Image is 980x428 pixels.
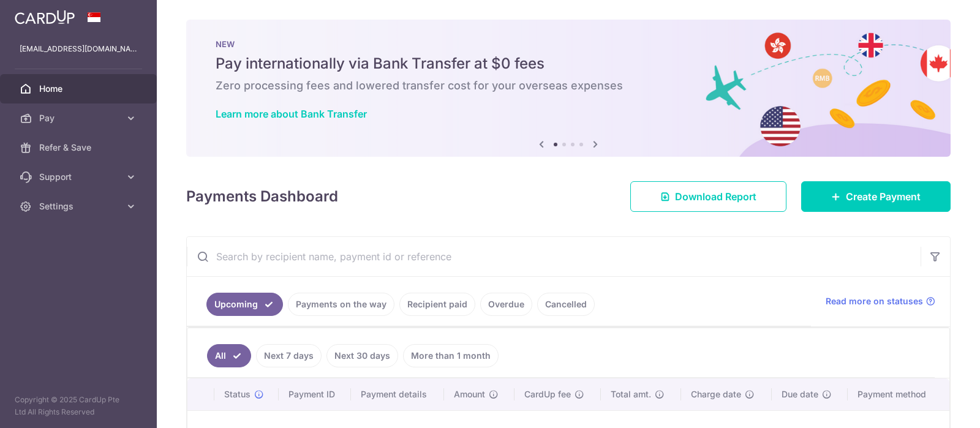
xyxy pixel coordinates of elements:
[403,344,499,367] a: More than 1 month
[611,388,651,400] span: Total amt.
[782,388,818,400] span: Due date
[537,293,595,316] a: Cancelled
[186,20,951,157] img: Bank transfer banner
[39,171,120,183] span: Support
[801,181,951,212] a: Create Payment
[216,39,921,49] p: NEW
[399,293,475,316] a: Recipient paid
[454,388,485,400] span: Amount
[256,344,322,367] a: Next 7 days
[630,181,786,212] a: Download Report
[20,43,137,55] p: [EMAIL_ADDRESS][DOMAIN_NAME]
[39,141,120,154] span: Refer & Save
[848,378,949,410] th: Payment method
[224,388,251,400] span: Status
[216,78,921,93] h6: Zero processing fees and lowered transfer cost for your overseas expenses
[675,189,756,204] span: Download Report
[187,237,921,276] input: Search by recipient name, payment id or reference
[39,83,120,95] span: Home
[524,388,571,400] span: CardUp fee
[186,186,338,208] h4: Payments Dashboard
[480,293,532,316] a: Overdue
[207,344,251,367] a: All
[826,295,935,307] a: Read more on statuses
[288,293,394,316] a: Payments on the way
[15,10,75,24] img: CardUp
[206,293,283,316] a: Upcoming
[216,108,367,120] a: Learn more about Bank Transfer
[691,388,741,400] span: Charge date
[826,295,923,307] span: Read more on statuses
[326,344,398,367] a: Next 30 days
[351,378,445,410] th: Payment details
[39,200,120,212] span: Settings
[39,112,120,124] span: Pay
[216,54,921,73] h5: Pay internationally via Bank Transfer at $0 fees
[279,378,351,410] th: Payment ID
[846,189,921,204] span: Create Payment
